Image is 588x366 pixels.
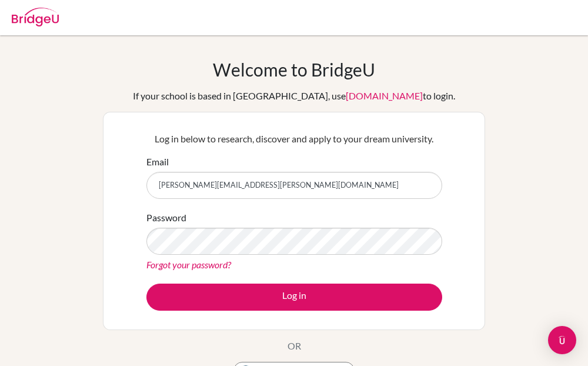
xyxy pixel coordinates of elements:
[146,132,442,146] p: Log in below to research, discover and apply to your dream university.
[346,90,423,101] a: [DOMAIN_NAME]
[133,89,455,103] div: If your school is based in [GEOGRAPHIC_DATA], use to login.
[146,259,231,270] a: Forgot your password?
[146,284,442,311] button: Log in
[146,211,186,225] label: Password
[213,59,375,80] h1: Welcome to BridgeU
[146,155,169,169] label: Email
[548,326,576,354] div: Open Intercom Messenger
[12,8,59,26] img: Bridge-U
[288,339,301,353] p: OR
